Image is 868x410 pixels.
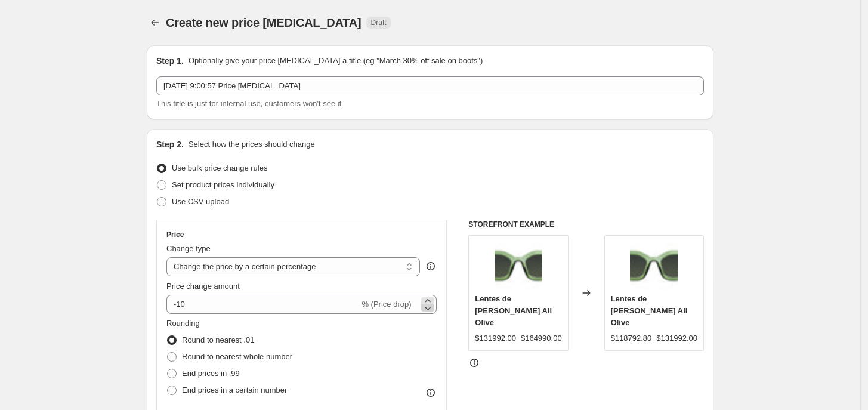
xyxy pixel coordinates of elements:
[166,295,359,314] input: -15
[166,16,362,29] span: Create new price [MEDICAL_DATA]
[475,294,552,327] span: Lentes de [PERSON_NAME] All Olive
[147,14,163,31] button: Price change jobs
[172,164,267,172] span: Use bulk price change rules
[611,332,652,344] div: $118792.80
[656,332,697,344] strike: $131992.00
[172,180,274,189] span: Set product prices individually
[495,242,542,289] img: azalee-all-olive-frontal_1280x.progressive_389d0da8-3a67-4741-8cac-c399679cc047_80x.webp
[630,242,678,289] img: azalee-all-olive-frontal_1280x.progressive_389d0da8-3a67-4741-8cac-c399679cc047_80x.webp
[468,220,704,229] h6: STOREFRONT EXAMPLE
[611,294,688,327] span: Lentes de [PERSON_NAME] All Olive
[166,282,240,291] span: Price change amount
[166,244,211,253] span: Change type
[156,76,704,95] input: 30% off holiday sale
[362,300,411,309] span: % (Price drop)
[189,138,315,150] p: Select how the prices should change
[182,352,292,361] span: Round to nearest whole number
[371,18,387,27] span: Draft
[156,55,184,67] h2: Step 1.
[425,260,437,272] div: help
[475,332,516,344] div: $131992.00
[156,99,341,108] span: This title is just for internal use, customers won't see it
[182,335,254,344] span: Round to nearest .01
[189,55,483,67] p: Optionally give your price [MEDICAL_DATA] a title (eg "March 30% off sale on boots")
[182,386,287,394] span: End prices in a certain number
[182,369,240,378] span: End prices in .99
[156,138,184,150] h2: Step 2.
[166,230,184,239] h3: Price
[172,197,229,206] span: Use CSV upload
[521,332,562,344] strike: $164990.00
[166,319,200,328] span: Rounding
